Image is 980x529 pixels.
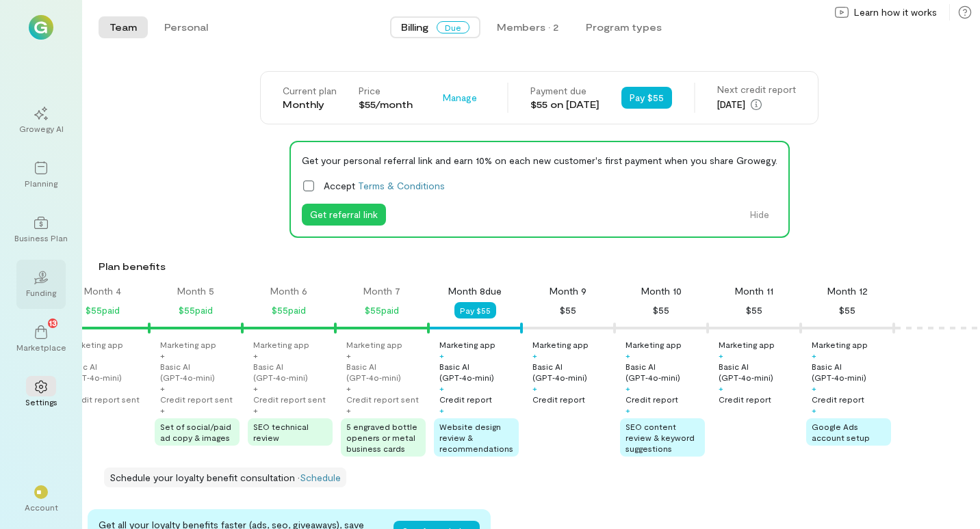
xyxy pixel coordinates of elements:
div: + [439,383,444,394]
div: + [439,350,444,361]
span: Billing [401,21,428,34]
div: Marketing app [67,339,123,350]
div: Month 4 [84,284,121,298]
div: Marketing app [812,339,868,350]
button: Personal [153,16,219,38]
div: Marketing app [719,339,775,350]
div: Basic AI (GPT‑4o‑mini) [719,361,798,383]
button: Program types [575,16,673,38]
div: Credit report sent [67,394,140,405]
div: $55 paid [272,302,306,318]
div: Planning [25,178,57,189]
span: Website design review & recommendations [439,422,513,453]
button: Manage [435,87,485,109]
div: Account [25,502,58,513]
a: Business Plan [16,205,66,254]
span: Accept [324,178,445,193]
button: Team [99,16,148,38]
div: Credit report [439,394,492,405]
div: Price [359,84,413,98]
span: Learn how it works [854,5,937,19]
div: Basic AI (GPT‑4o‑mini) [253,361,333,383]
button: Get referral link [302,204,386,226]
button: Pay $55 [621,87,672,109]
div: Basic AI (GPT‑4o‑mini) [67,361,146,383]
div: Marketplace [16,342,66,353]
div: Month 9 [550,284,586,298]
div: Credit report [626,394,678,405]
div: + [719,350,723,361]
div: Marketing app [346,339,402,350]
div: Basic AI (GPT‑4o‑mini) [812,361,891,383]
div: Credit report [812,394,864,405]
div: Basic AI (GPT‑4o‑mini) [346,361,426,383]
div: Funding [26,287,56,298]
div: + [346,405,351,416]
span: Google Ads account setup [812,422,870,442]
div: $55/month [359,98,413,111]
div: $55 paid [86,302,120,318]
div: + [253,405,258,416]
div: Basic AI (GPT‑4o‑mini) [532,361,612,383]
div: + [532,350,537,361]
div: Credit report sent [253,394,326,405]
div: + [532,383,537,394]
div: [DATE] [717,96,796,113]
div: Month 7 [363,284,400,298]
div: Credit report [532,394,585,405]
div: + [812,350,816,361]
div: + [253,350,258,361]
div: Marketing app [160,339,216,350]
span: SEO technical review [253,422,309,442]
a: Growegy AI [16,96,66,145]
span: Due [437,21,469,33]
div: $55 [839,302,855,318]
div: + [160,405,165,416]
button: Pay $55 [454,302,496,318]
div: Get your personal referral link and earn 10% on each new customer's first payment when you share ... [302,153,777,167]
div: $55 on [DATE] [530,98,599,111]
div: $55 [653,302,669,318]
div: Current plan [283,84,337,98]
div: Month 5 [177,284,214,298]
div: Credit report sent [346,394,419,405]
div: $55 [560,302,576,318]
a: Marketplace [16,314,66,364]
div: + [626,405,630,416]
div: Payment due [530,84,599,98]
div: + [812,383,816,394]
span: 13 [49,316,57,329]
div: Month 11 [735,284,773,298]
div: Marketing app [253,339,309,350]
button: BillingDue [390,16,480,38]
div: Credit report [719,394,771,405]
div: Month 6 [270,284,307,298]
div: + [626,350,630,361]
div: Plan benefits [99,260,975,273]
div: + [346,383,351,394]
div: $55 paid [365,302,399,318]
a: Schedule [300,472,341,483]
div: + [160,350,165,361]
div: Settings [25,396,57,407]
div: Marketing app [532,339,589,350]
div: Basic AI (GPT‑4o‑mini) [439,361,519,383]
div: Marketing app [626,339,682,350]
div: Month 12 [827,284,868,298]
div: + [626,383,630,394]
span: SEO content review & keyword suggestions [626,422,695,453]
div: $55 paid [179,302,213,318]
div: + [253,383,258,394]
div: + [719,383,723,394]
span: 5 engraved bottle openers or metal business cards [346,422,417,453]
div: $55 [746,302,762,318]
div: Credit report sent [160,394,233,405]
button: Members · 2 [486,16,569,38]
div: + [346,350,351,361]
div: Basic AI (GPT‑4o‑mini) [626,361,705,383]
button: Hide [742,204,777,226]
div: Marketing app [439,339,495,350]
div: Next credit report [717,83,796,96]
a: Settings [16,369,66,418]
a: Funding [16,260,66,309]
